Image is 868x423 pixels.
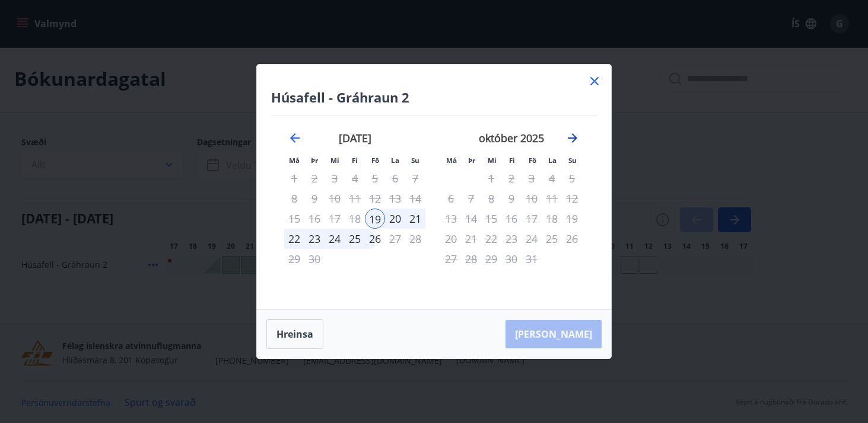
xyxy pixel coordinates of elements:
[501,168,522,188] td: Not available. fimmtudagur, 2. október 2025
[405,209,425,229] div: 21
[562,229,582,249] td: Not available. sunnudagur, 26. október 2025
[481,229,501,249] td: Not available. miðvikudagur, 22. október 2025
[365,168,385,188] td: Not available. föstudagur, 5. september 2025
[304,249,325,269] td: Not available. þriðjudagur, 30. september 2025
[385,209,405,229] td: Choose laugardagur, 20. september 2025 as your check-out date. It’s available.
[385,168,405,188] td: Not available. laugardagur, 6. september 2025
[284,229,304,249] td: Choose mánudagur, 22. september 2025 as your check-out date. It’s available.
[481,188,501,209] td: Not available. miðvikudagur, 8. október 2025
[501,229,522,249] td: Not available. fimmtudagur, 23. október 2025
[385,229,405,249] td: Not available. laugardagur, 27. september 2025
[289,156,300,165] small: Má
[304,229,325,249] div: 23
[461,209,481,229] td: Not available. þriðjudagur, 14. október 2025
[481,168,501,188] td: Not available. miðvikudagur, 1. október 2025
[284,168,304,188] td: Not available. mánudagur, 1. september 2025
[562,168,582,188] td: Not available. sunnudagur, 5. október 2025
[365,229,385,249] td: Choose föstudagur, 26. september 2025 as your check-out date. It’s available.
[441,249,461,269] td: Not available. mánudagur, 27. október 2025
[304,229,325,249] td: Choose þriðjudagur, 23. september 2025 as your check-out date. It’s available.
[446,156,457,165] small: Má
[339,131,371,145] strong: [DATE]
[542,188,562,209] td: Not available. laugardagur, 11. október 2025
[562,188,582,209] td: Not available. sunnudagur, 12. október 2025
[391,156,399,165] small: La
[385,188,405,209] td: Not available. laugardagur, 13. september 2025
[411,156,419,165] small: Su
[345,188,365,209] td: Not available. fimmtudagur, 11. september 2025
[325,209,345,229] td: Not available. miðvikudagur, 17. september 2025
[479,131,544,145] strong: október 2025
[365,188,385,209] td: Not available. föstudagur, 12. september 2025
[461,188,481,209] td: Not available. þriðjudagur, 7. október 2025
[542,229,562,249] td: Not available. laugardagur, 25. október 2025
[468,156,475,165] small: Þr
[501,249,522,269] td: Not available. fimmtudagur, 30. október 2025
[501,188,522,209] td: Not available. fimmtudagur, 9. október 2025
[548,156,557,165] small: La
[365,229,385,249] div: Aðeins útritun í boði
[284,229,304,249] div: 22
[330,156,339,165] small: Mi
[288,131,302,145] div: Move backward to switch to the previous month.
[405,168,425,188] td: Not available. sunnudagur, 7. september 2025
[461,229,481,249] td: Not available. þriðjudagur, 21. október 2025
[271,88,597,106] h4: Húsafell - Gráhraun 2
[488,156,497,165] small: Mi
[522,168,542,188] td: Not available. föstudagur, 3. október 2025
[345,209,365,229] td: Not available. fimmtudagur, 18. september 2025
[325,229,345,249] td: Choose miðvikudagur, 24. september 2025 as your check-out date. It’s available.
[385,209,405,229] div: 20
[304,168,325,188] td: Not available. þriðjudagur, 2. september 2025
[365,209,385,229] td: Selected as start date. föstudagur, 19. september 2025
[352,156,358,165] small: Fi
[542,209,562,229] td: Not available. laugardagur, 18. október 2025
[441,229,461,249] td: Not available. mánudagur, 20. október 2025
[461,249,481,269] td: Not available. þriðjudagur, 28. október 2025
[325,229,345,249] div: 24
[304,209,325,229] td: Not available. þriðjudagur, 16. september 2025
[271,116,597,295] div: Calendar
[284,188,304,209] td: Not available. mánudagur, 8. september 2025
[522,209,542,229] td: Not available. föstudagur, 17. október 2025
[441,188,461,209] td: Not available. mánudagur, 6. október 2025
[365,209,385,229] div: Aðeins innritun í boði
[325,188,345,209] td: Not available. miðvikudagur, 10. september 2025
[441,209,461,229] td: Not available. mánudagur, 13. október 2025
[529,156,536,165] small: Fö
[565,131,580,145] div: Move forward to switch to the next month.
[284,249,304,269] td: Not available. mánudagur, 29. september 2025
[345,229,365,249] td: Choose fimmtudagur, 25. september 2025 as your check-out date. It’s available.
[311,156,318,165] small: Þr
[562,209,582,229] td: Not available. sunnudagur, 19. október 2025
[405,209,425,229] td: Choose sunnudagur, 21. september 2025 as your check-out date. It’s available.
[568,156,577,165] small: Su
[371,156,379,165] small: Fö
[325,168,345,188] td: Not available. miðvikudagur, 3. september 2025
[345,168,365,188] td: Not available. fimmtudagur, 4. september 2025
[509,156,515,165] small: Fi
[405,229,425,249] td: Not available. sunnudagur, 28. september 2025
[542,168,562,188] td: Not available. laugardagur, 4. október 2025
[304,188,325,209] td: Not available. þriðjudagur, 9. september 2025
[481,209,501,229] td: Not available. miðvikudagur, 15. október 2025
[522,188,542,209] td: Not available. föstudagur, 10. október 2025
[481,249,501,269] td: Not available. miðvikudagur, 29. október 2025
[405,188,425,209] td: Not available. sunnudagur, 14. september 2025
[501,209,522,229] td: Not available. fimmtudagur, 16. október 2025
[284,209,304,229] td: Not available. mánudagur, 15. september 2025
[345,229,365,249] div: 25
[522,229,542,249] td: Not available. föstudagur, 24. október 2025
[266,319,323,349] button: Hreinsa
[522,249,542,269] td: Not available. föstudagur, 31. október 2025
